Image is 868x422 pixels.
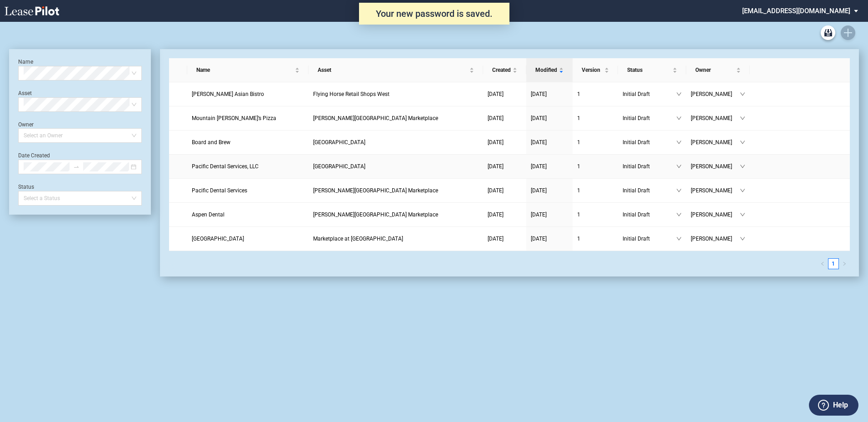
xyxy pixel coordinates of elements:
a: [DATE] [531,210,568,219]
label: Status [18,184,34,190]
a: [DATE] [488,210,522,219]
a: 1 [577,90,614,99]
th: Status [618,58,686,82]
a: 1 [577,162,614,171]
span: Board and Brew [192,139,230,146]
span: Initial Draft [623,90,676,99]
span: [PERSON_NAME] [691,162,740,171]
span: [DATE] [531,211,547,218]
button: Help [809,395,858,416]
a: [DATE] [531,114,568,123]
span: [PERSON_NAME] [691,138,740,147]
span: Pacific Dental Services [192,187,247,194]
span: Pacific Dental Services, LLC [192,163,259,170]
span: down [676,116,682,121]
a: 1 [577,138,614,147]
span: 1 [577,163,580,170]
a: 1 [577,186,614,195]
span: 1 [577,115,580,121]
span: Harvest Grove [313,139,365,146]
span: right [842,261,847,266]
span: [DATE] [488,91,504,97]
span: down [740,236,745,241]
a: [DATE] [531,90,568,99]
th: Owner [686,58,750,82]
span: down [676,140,682,145]
a: [DATE] [488,186,522,195]
span: [DATE] [531,91,547,97]
span: Name [196,65,294,75]
th: Created [483,58,526,82]
li: 1 [828,258,839,269]
span: down [740,188,745,193]
span: [DATE] [531,163,547,170]
button: left [817,258,828,269]
div: Your new password is saved. [359,3,509,25]
th: Asset [309,58,483,82]
a: 1 [577,234,614,243]
span: Aspen Dental [192,211,224,218]
span: Status [627,65,671,75]
a: [DATE] [488,234,522,243]
span: down [740,91,745,97]
span: [PERSON_NAME] [691,210,740,219]
span: [DATE] [531,115,547,121]
a: [DATE] [531,162,568,171]
span: [DATE] [488,139,504,146]
th: Modified [526,58,573,82]
span: Harvest Grove [313,163,365,170]
span: [PERSON_NAME] [691,90,740,99]
span: down [740,212,745,217]
a: Pacific Dental Services, LLC [192,162,304,171]
span: 1 [577,236,580,242]
span: 1 [577,211,580,218]
a: Board and Brew [192,138,304,147]
span: [PERSON_NAME] [691,114,740,123]
li: Next Page [839,258,850,269]
a: [DATE] [488,90,522,99]
span: down [740,140,745,145]
span: Kiley Ranch Marketplace [313,211,438,218]
a: Archive [821,25,835,40]
label: Owner [18,121,34,128]
span: [DATE] [531,187,547,194]
a: [PERSON_NAME][GEOGRAPHIC_DATA] Marketplace [313,210,479,219]
span: Mountain Mike’s Pizza [192,115,276,121]
span: 1 [577,139,580,146]
span: 1 [577,91,580,97]
a: [DATE] [531,138,568,147]
span: Banfield Pet Hospital [192,236,244,242]
span: down [740,164,745,169]
a: [DATE] [531,234,568,243]
span: down [676,212,682,217]
span: Initial Draft [623,186,676,195]
span: down [676,91,682,97]
span: [PERSON_NAME] [691,186,740,195]
a: Mountain [PERSON_NAME]’s Pizza [192,114,304,123]
span: to [73,164,80,170]
span: Ito Sushi Asian Bistro [192,91,264,97]
span: Initial Draft [623,162,676,171]
a: [PERSON_NAME][GEOGRAPHIC_DATA] Marketplace [313,186,479,195]
span: Modified [535,65,557,75]
span: Kiley Ranch Marketplace [313,115,438,121]
span: down [676,164,682,169]
span: left [820,261,825,266]
span: Kiley Ranch Marketplace [313,187,438,194]
span: Marketplace at Sycamore Farms [313,236,403,242]
span: Created [492,65,511,75]
a: [DATE] [531,186,568,195]
span: [DATE] [488,236,504,242]
span: [DATE] [531,139,547,146]
a: Marketplace at [GEOGRAPHIC_DATA] [313,234,479,243]
span: Flying Horse Retail Shops West [313,91,389,97]
span: [DATE] [531,236,547,242]
span: [DATE] [488,187,504,194]
span: Initial Draft [623,114,676,123]
span: Asset [318,65,468,75]
label: Help [833,399,848,411]
li: Previous Page [817,258,828,269]
a: [DATE] [488,114,522,123]
span: Initial Draft [623,138,676,147]
a: 1 [577,114,614,123]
